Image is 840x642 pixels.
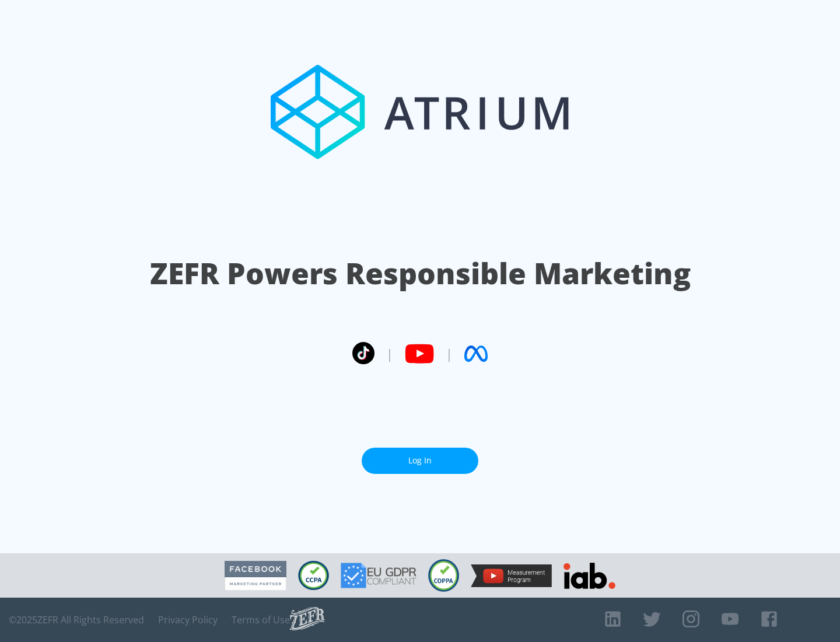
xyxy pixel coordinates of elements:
span: | [386,345,393,362]
a: Terms of Use [232,614,290,626]
img: Facebook Marketing Partner [225,561,286,591]
img: GDPR Compliant [341,563,416,588]
a: Privacy Policy [158,614,218,626]
a: Log In [362,448,478,474]
span: © 2025 ZEFR All Rights Reserved [9,614,144,626]
img: COPPA Compliant [428,559,459,592]
img: CCPA Compliant [298,561,329,590]
img: YouTube Measurement Program [471,564,552,587]
img: IAB [563,563,615,589]
span: | [446,345,453,362]
h1: ZEFR Powers Responsible Marketing [150,253,691,294]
